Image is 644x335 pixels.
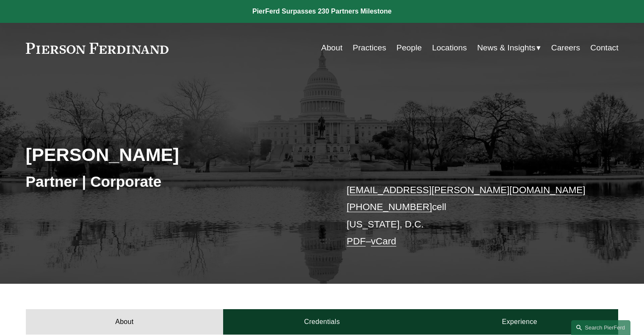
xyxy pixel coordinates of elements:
[347,185,586,195] a: [EMAIL_ADDRESS][PERSON_NAME][DOMAIN_NAME]
[223,309,421,335] a: Credentials
[432,40,467,56] a: Locations
[551,40,580,56] a: Careers
[353,40,386,56] a: Practices
[421,309,619,335] a: Experience
[347,182,594,250] p: cell [US_STATE], D.C. –
[347,236,366,246] a: PDF
[477,40,541,56] a: folder dropdown
[590,40,618,56] a: Contact
[26,309,224,335] a: About
[347,202,432,212] a: [PHONE_NUMBER]
[371,236,396,246] a: vCard
[26,172,322,191] h3: Partner | Corporate
[396,40,422,56] a: People
[26,144,322,166] h2: [PERSON_NAME]
[321,40,343,56] a: About
[477,41,536,55] span: News & Insights
[571,320,630,335] a: Search this site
